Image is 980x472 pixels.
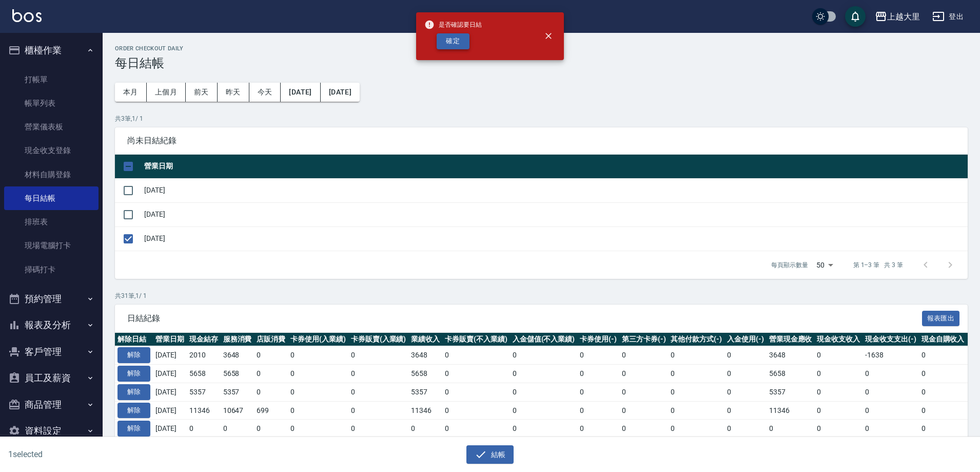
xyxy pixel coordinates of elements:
[187,346,221,365] td: 2010
[814,401,863,420] td: 0
[249,83,281,102] button: 今天
[577,401,619,420] td: 0
[153,383,187,401] td: [DATE]
[863,346,919,365] td: -1638
[577,383,619,401] td: 0
[863,420,919,438] td: 0
[863,365,919,383] td: 0
[153,346,187,365] td: [DATE]
[919,365,967,383] td: 0
[767,401,815,420] td: 11346
[814,333,863,346] th: 現金收支收入
[668,333,724,346] th: 其他付款方式(-)
[767,346,815,365] td: 3648
[153,333,187,346] th: 營業日期
[510,401,578,420] td: 0
[767,420,815,438] td: 0
[919,401,967,420] td: 0
[510,333,578,346] th: 入金儲值(不入業績)
[724,333,767,346] th: 入金使用(-)
[767,365,815,383] td: 5658
[919,333,967,346] th: 現金自購收入
[254,346,288,365] td: 0
[767,333,815,346] th: 營業現金應收
[117,347,150,363] button: 解除
[288,420,348,438] td: 0
[187,365,221,383] td: 5658
[288,333,348,346] th: 卡券使用(入業績)
[254,333,288,346] th: 店販消費
[724,420,767,438] td: 0
[814,383,863,401] td: 0
[4,234,99,257] a: 現場電腦打卡
[153,365,187,383] td: [DATE]
[4,115,99,139] a: 營業儀表板
[668,365,724,383] td: 0
[442,383,510,401] td: 0
[4,68,99,91] a: 打帳單
[221,365,254,383] td: 5658
[153,401,187,420] td: [DATE]
[115,83,147,102] button: 本月
[619,365,669,383] td: 0
[845,6,866,27] button: save
[288,346,348,365] td: 0
[4,365,99,391] button: 員工及薪資
[348,383,409,401] td: 0
[221,346,254,365] td: 3648
[4,163,99,186] a: 材料自購登錄
[187,420,221,438] td: 0
[115,56,968,70] h3: 每日結帳
[619,383,669,401] td: 0
[127,313,922,324] span: 日結紀錄
[281,83,320,102] button: [DATE]
[348,401,409,420] td: 0
[288,401,348,420] td: 0
[142,155,968,179] th: 營業日期
[466,445,514,464] button: 結帳
[187,401,221,420] td: 11346
[117,366,150,382] button: 解除
[4,186,99,210] a: 每日結帳
[4,338,99,365] button: 客戶管理
[254,401,288,420] td: 699
[4,286,99,312] button: 預約管理
[4,91,99,115] a: 帳單列表
[142,202,968,226] td: [DATE]
[668,401,724,420] td: 0
[577,420,619,438] td: 0
[4,210,99,234] a: 排班表
[724,346,767,365] td: 0
[442,346,510,365] td: 0
[218,83,249,102] button: 昨天
[408,383,442,401] td: 5357
[187,383,221,401] td: 5357
[254,420,288,438] td: 0
[186,83,218,102] button: 前天
[887,10,920,23] div: 上越大里
[863,383,919,401] td: 0
[254,383,288,401] td: 0
[408,365,442,383] td: 5658
[510,420,578,438] td: 0
[577,346,619,365] td: 0
[771,260,808,270] p: 每頁顯示數量
[127,136,955,146] span: 尚未日結紀錄
[724,401,767,420] td: 0
[142,226,968,251] td: [DATE]
[577,365,619,383] td: 0
[510,365,578,383] td: 0
[348,333,409,346] th: 卡券販賣(入業績)
[408,420,442,438] td: 0
[724,383,767,401] td: 0
[871,6,924,27] button: 上越大里
[724,365,767,383] td: 0
[4,37,99,64] button: 櫃檯作業
[8,448,243,461] h6: 1 selected
[863,401,919,420] td: 0
[922,311,960,327] button: 報表匯出
[408,346,442,365] td: 3648
[348,346,409,365] td: 0
[668,420,724,438] td: 0
[619,401,669,420] td: 0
